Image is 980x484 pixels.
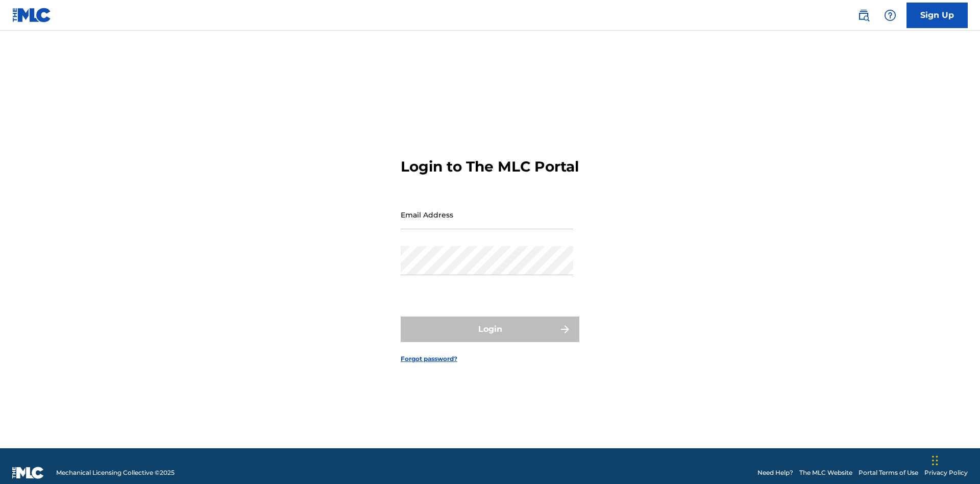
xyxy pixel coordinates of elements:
a: Need Help? [757,468,793,477]
div: Help [880,5,900,26]
a: Forgot password? [401,354,457,364]
a: Sign Up [906,3,968,28]
a: Portal Terms of Use [859,468,918,477]
img: MLC Logo [12,8,52,22]
a: Public Search [853,5,874,26]
div: Drag [932,445,938,476]
img: search [857,9,870,21]
span: Mechanical Licensing Collective © 2025 [56,468,175,477]
a: The MLC Website [799,468,852,477]
img: help [884,9,896,21]
h3: Login to The MLC Portal [401,158,579,176]
img: logo [12,467,44,479]
iframe: Chat Widget [929,435,980,484]
a: Privacy Policy [924,468,968,477]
